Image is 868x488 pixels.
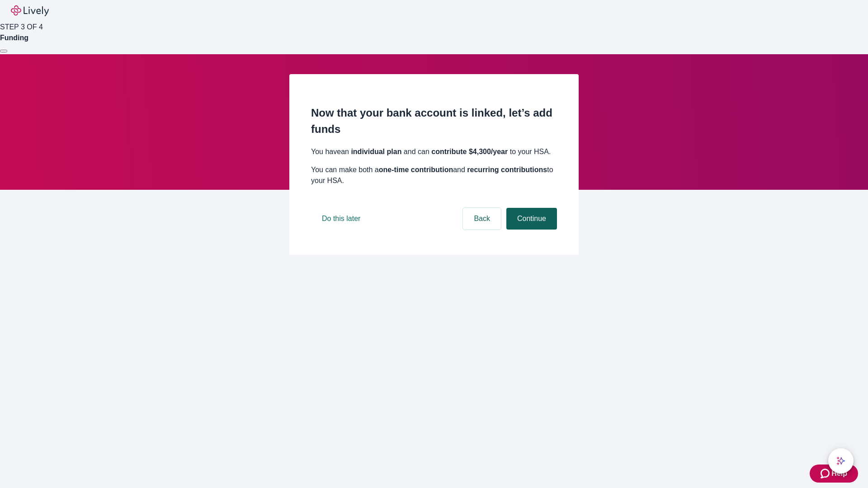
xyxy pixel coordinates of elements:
[463,208,501,230] button: Back
[467,166,547,174] strong: recurring contributions
[506,208,557,230] button: Continue
[379,166,453,174] strong: one-time contribution
[828,448,854,474] button: chat
[311,146,557,157] p: You have an and can to your HSA.
[311,208,371,230] button: Do this later
[831,468,847,479] span: Help
[311,105,557,137] h2: Now that your bank account is linked, let’s add funds
[311,164,557,186] p: You can make both a and to your HSA.
[836,456,845,465] svg: Lively AI Assistant
[810,465,858,483] button: Zendesk support iconHelp
[431,148,508,155] strong: contribute $4,300 /year
[351,148,401,155] strong: individual plan
[821,468,831,479] svg: Zendesk support icon
[11,5,49,16] img: Lively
